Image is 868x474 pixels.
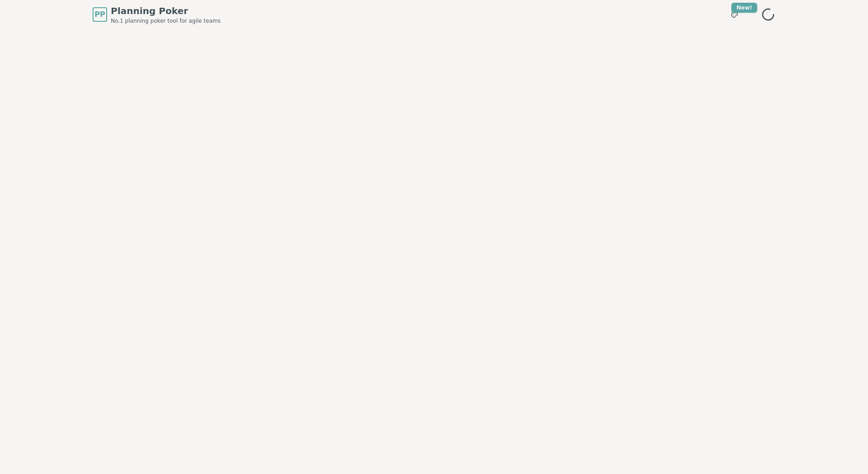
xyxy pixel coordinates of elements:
button: New! [726,6,743,23]
span: No.1 planning poker tool for agile teams [111,17,221,25]
span: Planning Poker [111,5,221,17]
a: PPPlanning PokerNo.1 planning poker tool for agile teams [93,5,221,25]
div: New! [731,3,757,13]
span: PP [94,9,105,20]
